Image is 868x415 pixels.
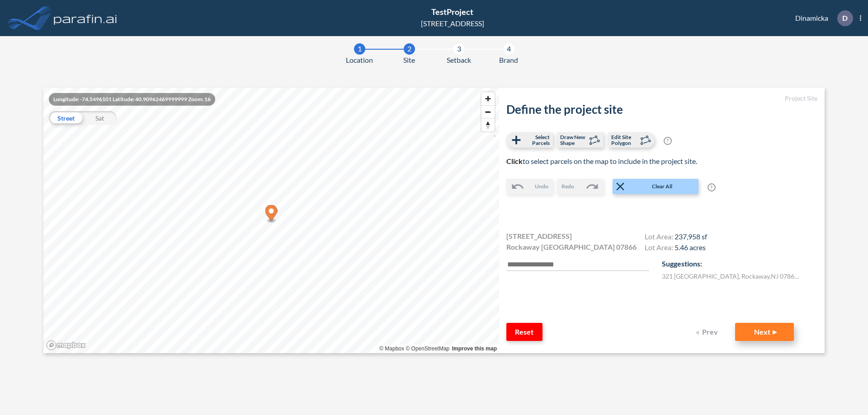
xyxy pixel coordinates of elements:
span: ? [708,183,716,191]
span: Clear All [627,182,698,191]
p: D [842,14,848,22]
button: Next [735,323,794,341]
div: 4 [503,43,514,55]
span: Location [346,55,373,65]
label: 321 [GEOGRAPHIC_DATA] , Rockaway , NJ 07866 , US [662,271,802,281]
span: Redo [561,182,574,191]
span: Draw New Shape [560,134,587,146]
span: Zoom out [481,106,495,118]
span: Brand [499,55,518,65]
span: to select parcels on the map to include in the project site. [506,157,697,165]
a: Improve this map [452,345,497,352]
span: [STREET_ADDRESS] [506,231,572,242]
button: Redo [557,179,604,194]
span: TestProject [431,7,473,17]
h4: Lot Area: [645,232,707,243]
h2: Define the project site [506,103,817,117]
h5: Project Site [506,95,817,103]
h4: Lot Area: [645,243,707,254]
span: Undo [535,182,548,191]
div: [STREET_ADDRESS] [421,18,484,29]
button: Reset [506,323,542,341]
button: Zoom out [481,105,495,118]
span: ? [664,137,672,145]
a: Mapbox homepage [46,340,86,350]
button: Reset bearing to north [481,118,495,131]
a: Mapbox [379,345,404,352]
img: logo [52,9,119,27]
div: 3 [453,43,465,55]
span: Setback [447,55,471,65]
div: Longitude: -74.5496101 Latitude: 40.90962469999999 Zoom: 16 [49,93,215,106]
button: Clear All [613,179,698,194]
div: Dinamicka [782,10,861,26]
canvas: Map [43,88,499,353]
span: Site [403,55,415,65]
div: Sat [83,111,117,125]
div: Street [49,111,83,125]
button: Undo [506,179,553,194]
span: Edit Site Polygon [611,134,638,146]
div: 1 [354,43,365,55]
a: OpenStreetMap [406,345,449,352]
p: Suggestions: [662,258,817,269]
button: Prev [690,323,726,341]
div: 2 [404,43,415,55]
button: Zoom in [481,92,495,105]
span: Select Parcels [523,134,550,146]
div: Map marker [265,205,278,224]
span: 237,958 sf [675,232,707,241]
span: Rockaway [GEOGRAPHIC_DATA] 07866 [506,242,637,252]
span: 5.46 acres [675,243,706,252]
b: Click [506,157,523,165]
